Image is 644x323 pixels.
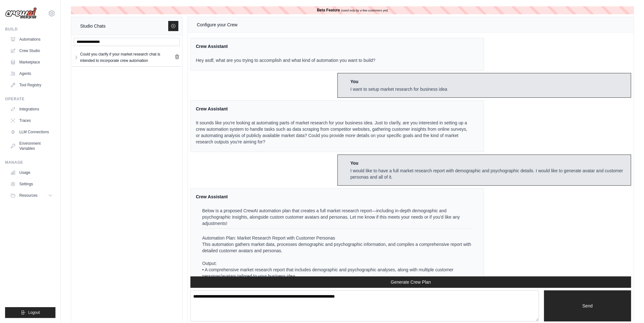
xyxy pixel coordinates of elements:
[8,168,55,178] a: Usage
[5,307,55,318] button: Logout
[544,290,631,321] button: Send
[196,106,471,112] div: Crew Assistant
[5,7,37,19] img: Logo
[8,34,55,44] a: Automations
[80,51,175,64] div: Could you clarify if your market research chat is intended to incorporate crew automation
[8,80,55,90] a: Tool Registry
[190,276,631,288] button: Generate Crew Plan
[8,69,55,79] a: Agents
[202,235,471,254] p: Automation Plan: Market Research Report with Customer Personas This automation gathers market dat...
[8,104,55,114] a: Integrations
[5,96,55,102] div: Operate
[196,120,471,145] p: It sounds like you're looking at automating parts of market research for your business idea. Just...
[79,51,175,64] a: Could you clarify if your market research chat is intended to incorporate crew automation
[8,138,55,154] a: Environment Variables
[8,46,55,56] a: Crew Studio
[317,8,340,12] b: Beta Feature
[350,78,447,85] div: You
[19,193,37,198] span: Resources
[350,86,447,92] div: I want to setup market research for business idea
[8,115,55,126] a: Traces
[8,57,55,67] a: Marketplace
[197,21,237,29] div: Configure your Crew
[350,168,626,180] div: I would like to have a full market research report with demographic and psychographic details. I ...
[5,27,55,32] div: Build
[5,160,55,165] div: Manage
[202,260,471,279] p: Output: • A comprehensive market research report that includes demographic and psychographic anal...
[341,9,388,12] i: (used only by a few customers yet)
[8,190,55,201] button: Resources
[8,127,55,137] a: LLM Connections
[28,310,40,315] span: Logout
[202,208,471,227] p: Below is a proposed CrewAI automation plan that creates a full market research report—including i...
[80,22,105,30] div: Studio Chats
[196,194,471,200] div: Crew Assistant
[350,160,626,166] div: You
[196,57,375,63] p: Hey asdf, what are you trying to accomplish and what kind of automation you want to build?
[196,43,375,49] div: Crew Assistant
[8,179,55,189] a: Settings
